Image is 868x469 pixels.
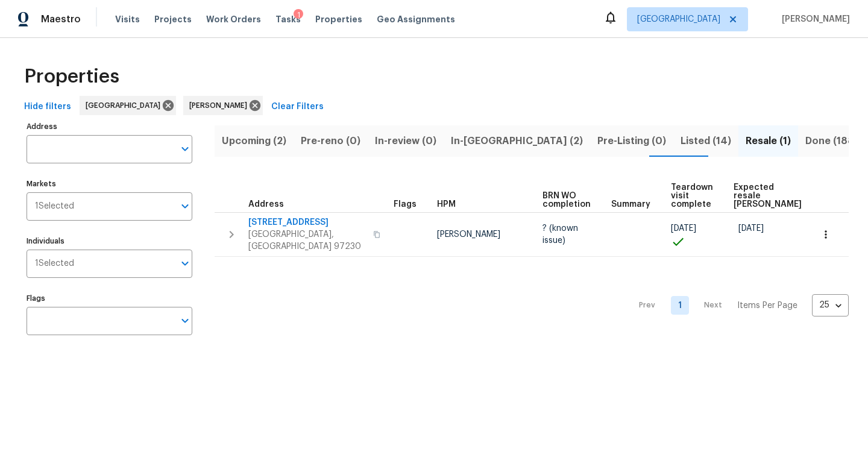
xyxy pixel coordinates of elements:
span: [DATE] [671,224,696,233]
span: Address [248,200,284,209]
span: HPM [437,200,456,209]
span: Projects [154,13,192,25]
span: Flags [394,200,417,209]
button: Clear Filters [266,96,329,118]
button: Open [177,198,193,215]
span: Properties [24,71,119,83]
span: Visits [115,13,140,25]
span: 1 Selected [35,259,74,269]
span: [DATE] [738,224,764,233]
span: Done (188) [805,133,858,150]
button: Hide filters [19,96,76,118]
div: [GEOGRAPHIC_DATA] [80,96,176,115]
span: Resale (1) [746,133,791,150]
span: Maestro [41,13,81,25]
span: Work Orders [206,13,261,25]
span: [GEOGRAPHIC_DATA] [86,99,165,112]
span: In-review (0) [375,133,436,150]
span: Teardown visit complete [671,183,713,209]
label: Markets [27,180,192,187]
span: [GEOGRAPHIC_DATA], [GEOGRAPHIC_DATA] 97230 [248,228,366,253]
span: Expected resale [PERSON_NAME] [734,183,802,209]
div: 1 [294,9,303,21]
span: Pre-reno (0) [301,133,360,150]
span: [PERSON_NAME] [437,230,500,239]
button: Open [177,255,193,272]
label: Flags [27,295,192,302]
span: Properties [315,13,362,25]
span: ? (known issue) [542,224,578,245]
label: Address [27,123,192,130]
span: [PERSON_NAME] [777,13,850,25]
span: Summary [611,200,650,209]
span: [PERSON_NAME] [189,99,252,112]
span: Geo Assignments [377,13,455,25]
button: Open [177,140,193,157]
span: 1 Selected [35,201,74,212]
span: [STREET_ADDRESS] [248,216,366,228]
span: BRN WO completion [542,192,591,209]
span: [GEOGRAPHIC_DATA] [637,13,720,25]
a: Goto page 1 [671,296,689,315]
span: Upcoming (2) [222,133,286,150]
span: Hide filters [24,99,71,115]
span: Listed (14) [681,133,731,150]
span: Clear Filters [271,99,324,115]
p: Items Per Page [737,300,797,312]
label: Individuals [27,238,192,245]
span: In-[GEOGRAPHIC_DATA] (2) [451,133,583,150]
span: Pre-Listing (0) [597,133,666,150]
button: Open [177,312,193,329]
div: [PERSON_NAME] [183,96,263,115]
div: 25 [812,289,849,321]
nav: Pagination Navigation [627,264,849,347]
span: Tasks [275,15,301,24]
